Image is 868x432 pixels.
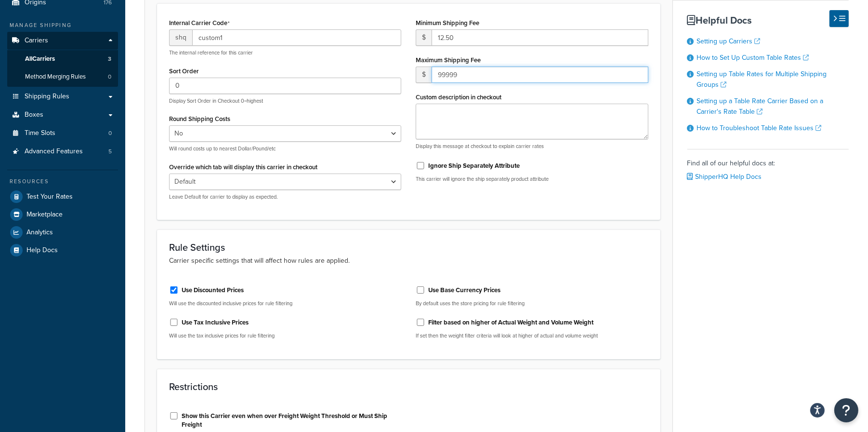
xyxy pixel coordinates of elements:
[687,172,762,182] a: ShipperHQ Help Docs
[697,36,761,46] a: Setting up Carriers
[7,50,118,68] a: AllCarriers3
[834,398,858,422] button: Open Resource Center
[697,123,822,133] a: How to Troubleshoot Table Rate Issues
[169,49,401,56] p: The internal reference for this carrier
[7,143,118,161] li: Advanced Features
[428,162,520,170] label: Ignore Ship Separately Attribute
[7,68,118,86] a: Method Merging Rules0
[416,332,648,339] p: If set then the weight filter criteria will look at higher of actual and volume weight
[697,96,824,117] a: Setting up a Table Rate Carrier Based on a Carrier's Rate Table
[26,229,53,237] span: Analytics
[25,55,55,63] span: All Carriers
[25,73,86,81] span: Method Merging Rules
[7,68,118,86] li: Method Merging Rules
[25,93,69,101] span: Shipping Rules
[7,143,118,161] a: Advanced Features5
[182,286,244,295] label: Use Discounted Prices
[169,381,648,392] h3: Restrictions
[169,19,230,27] label: Internal Carrier Code
[25,148,83,156] span: Advanced Features
[7,32,118,87] li: Carriers
[169,242,648,253] h3: Rule Settings
[7,177,118,186] div: Resources
[687,149,849,184] div: Find all of our helpful docs at:
[108,148,112,156] span: 5
[108,55,111,63] span: 3
[25,111,43,119] span: Boxes
[697,69,827,90] a: Setting up Table Rates for Multiple Shipping Groups
[416,175,648,183] p: This carrier will ignore the ship separately product attribute
[26,193,73,201] span: Test Your Rates
[7,224,118,241] a: Analytics
[25,37,48,45] span: Carriers
[169,29,192,46] span: shq
[26,246,58,255] span: Help Docs
[416,67,432,83] span: $
[7,21,118,29] div: Manage Shipping
[169,193,401,201] p: Leave Default for carrier to display as expected.
[169,67,199,75] label: Sort Order
[7,106,118,124] a: Boxes
[416,300,648,307] p: By default uses the store pricing for rule filtering
[169,300,401,307] p: Will use the discounted inclusive prices for rule filtering
[829,10,849,27] button: Hide Help Docs
[169,163,317,171] label: Override which tab will display this carrier in checkout
[416,19,479,27] label: Minimum Shipping Fee
[7,124,118,142] li: Time Slots
[169,115,230,122] label: Round Shipping Costs
[108,129,112,137] span: 0
[25,129,55,137] span: Time Slots
[169,145,401,152] p: Will round costs up to nearest Dollar/Pound/etc
[26,211,63,219] span: Marketplace
[7,242,118,259] a: Help Docs
[416,56,481,64] label: Maximum Shipping Fee
[169,256,648,266] p: Carrier specific settings that will affect how rules are applied.
[182,412,401,429] label: Show this Carrier even when over Freight Weight Threshold or Must Ship Freight
[182,318,249,327] label: Use Tax Inclusive Prices
[7,88,118,106] a: Shipping Rules
[416,29,432,46] span: $
[428,318,593,327] label: Filter based on higher of Actual Weight and Volume Weight
[7,188,118,205] a: Test Your Rates
[428,286,500,295] label: Use Base Currency Prices
[416,94,501,101] label: Custom description in checkout
[7,124,118,142] a: Time Slots0
[7,206,118,223] a: Marketplace
[108,73,111,81] span: 0
[169,97,401,105] p: Display Sort Order in Checkout 0=highest
[687,15,849,26] h3: Helpful Docs
[416,143,648,150] p: Display this message at checkout to explain carrier rates
[7,32,118,50] a: Carriers
[169,332,401,339] p: Will use the tax inclusive prices for rule filtering
[697,53,809,63] a: How to Set Up Custom Table Rates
